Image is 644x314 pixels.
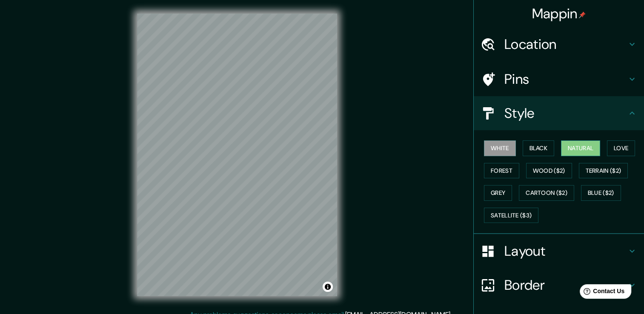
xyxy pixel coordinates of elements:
button: Love [607,140,635,156]
h4: Pins [504,71,627,88]
h4: Style [504,105,627,122]
img: pin-icon.png [579,11,586,18]
h4: Mappin [532,5,586,22]
button: Blue ($2) [581,185,621,201]
button: Grey [484,185,512,201]
canvas: Map [137,14,337,296]
h4: Location [504,36,627,53]
button: Cartoon ($2) [519,185,574,201]
button: Toggle attribution [323,282,333,292]
h4: Layout [504,243,627,260]
button: Terrain ($2) [579,163,628,179]
button: Natural [561,140,600,156]
button: White [484,140,516,156]
button: Wood ($2) [526,163,572,179]
div: Layout [474,234,644,268]
div: Style [474,96,644,130]
button: Satellite ($3) [484,208,538,223]
button: Forest [484,163,519,179]
h4: Border [504,277,627,294]
div: Location [474,27,644,61]
div: Pins [474,62,644,96]
button: Black [523,140,555,156]
div: Border [474,268,644,302]
iframe: Help widget launcher [568,281,635,305]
